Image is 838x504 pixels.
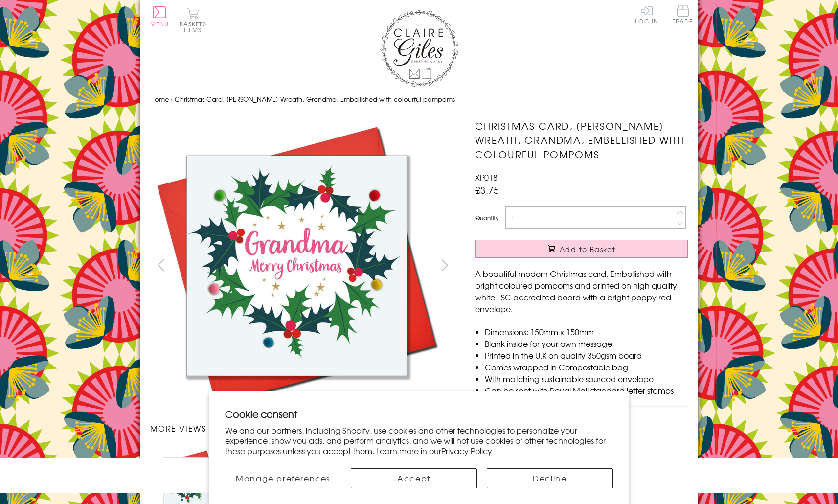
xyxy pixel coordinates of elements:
li: Dimensions: 150mm x 150mm [485,326,688,338]
h3: More views [150,422,456,434]
a: Log In [635,5,658,24]
img: Christmas Card, Holly Wreath, Grandma, Embellished with colourful pompoms [455,119,749,412]
a: Home [150,94,169,104]
label: Quantity [475,213,498,222]
a: Privacy Policy [441,445,492,457]
span: › [171,94,173,104]
button: prev [150,254,172,276]
button: Menu [150,6,169,27]
img: Christmas Card, Holly Wreath, Grandma, Embellished with colourful pompoms [150,119,443,412]
span: Christmas Card, [PERSON_NAME] Wreath, Grandma, Embellished with colourful pompoms [175,94,455,104]
button: Add to Basket [475,240,688,258]
button: Manage preferences [225,468,341,488]
li: Can be sent with Royal Mail standard letter stamps [485,385,688,396]
span: £3.75 [475,183,499,197]
a: Trade [673,5,693,26]
li: Comes wrapped in Compostable bag [485,361,688,373]
span: Add to Basket [560,244,615,254]
p: We and our partners, including Shopify, use cookies and other technologies to personalize your ex... [225,425,613,456]
span: Menu [150,20,169,28]
nav: breadcrumbs [150,90,688,110]
h2: Cookie consent [225,407,613,421]
span: 0 items [184,20,206,34]
span: Trade [673,5,693,24]
li: Printed in the U.K on quality 350gsm board [485,349,688,361]
span: Manage preferences [236,472,330,484]
img: Claire Giles Greetings Cards [380,10,458,87]
h1: Christmas Card, [PERSON_NAME] Wreath, Grandma, Embellished with colourful pompoms [475,119,688,161]
span: XP018 [475,171,498,183]
button: Accept [351,468,477,488]
button: Basket0 items [180,8,206,33]
li: With matching sustainable sourced envelope [485,373,688,385]
button: Decline [487,468,613,488]
li: Blank inside for your own message [485,338,688,349]
button: next [433,254,455,276]
p: A beautiful modern Christmas card. Embellished with bright coloured pompoms and printed on high q... [475,268,688,315]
